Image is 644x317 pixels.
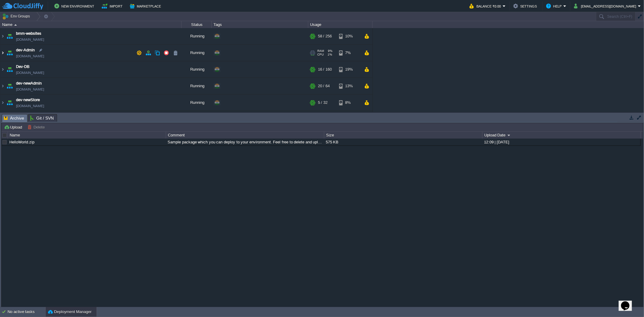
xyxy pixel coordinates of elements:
[5,61,14,78] img: AMDAwAAAACH5BAEAAAAALAAAAAABAAEAAAICRAEAOw==
[0,28,5,44] img: AMDAwAAAACH5BAEAAAAALAAAAAABAAEAAAICRAEAOw==
[16,97,40,103] a: dev-newStore
[574,2,638,10] button: [EMAIL_ADDRESS][DOMAIN_NAME]
[5,45,14,61] img: AMDAwAAAACH5BAEAAAAALAAAAAABAAEAAAICRAEAOw==
[339,78,359,94] div: 13%
[16,30,41,37] a: bmm-websites
[318,28,332,44] div: 58 / 256
[339,61,359,78] div: 19%
[8,132,166,139] div: Name
[166,132,324,139] div: Comment
[318,94,328,111] div: 5 / 32
[212,21,308,28] div: Tags
[54,2,96,10] button: New Environment
[0,111,5,127] img: AMDAwAAAACH5BAEAAAAALAAAAAABAAEAAAICRAEAOw==
[318,78,330,94] div: 20 / 64
[16,47,35,53] a: dev-Admin
[4,114,24,122] span: Archive
[546,2,563,10] button: Help
[317,49,324,53] span: RAM
[326,49,332,53] span: 9%
[483,132,640,139] div: Upload Date
[317,53,324,56] span: CPU
[0,78,5,94] img: AMDAwAAAACH5BAEAAAAALAAAAAABAAEAAAICRAEAOw==
[5,94,14,111] img: AMDAwAAAACH5BAEAAAAALAAAAAABAAEAAAICRAEAOw==
[5,78,14,94] img: AMDAwAAAACH5BAEAAAAALAAAAAABAAEAAAICRAEAOw==
[16,53,44,59] span: [DOMAIN_NAME]
[513,2,539,10] button: Settings
[339,45,359,61] div: 7%
[181,45,212,61] div: Running
[181,78,212,94] div: Running
[8,307,45,317] div: No active tasks
[182,21,211,28] div: Status
[0,94,5,111] img: AMDAwAAAACH5BAEAAAAALAAAAAABAAEAAAICRAEAOw==
[16,103,44,109] span: [DOMAIN_NAME]
[9,140,34,144] a: HelloWorld.zip
[619,293,638,311] iframe: chat widget
[181,111,212,127] div: Running
[0,61,5,78] img: AMDAwAAAACH5BAEAAAAALAAAAAABAAEAAAICRAEAOw==
[339,28,359,44] div: 10%
[102,2,124,10] button: Import
[309,21,372,28] div: Usage
[166,139,324,146] div: Sample package which you can deploy to your environment. Feel free to delete and upload a package...
[339,94,359,111] div: 8%
[27,124,46,130] button: Delete
[318,111,330,127] div: 14 / 32
[14,24,17,26] img: AMDAwAAAACH5BAEAAAAALAAAAAABAAEAAAICRAEAOw==
[2,2,43,10] img: CloudJiffy
[1,21,181,28] div: Name
[325,132,482,139] div: Size
[181,61,212,78] div: Running
[181,94,212,111] div: Running
[181,28,212,44] div: Running
[130,2,163,10] button: Marketplace
[324,139,482,146] div: 575 KB
[16,86,44,92] span: [DOMAIN_NAME]
[16,37,44,43] span: [DOMAIN_NAME]
[2,12,32,21] button: Env Groups
[326,53,332,56] span: 1%
[5,111,14,127] img: AMDAwAAAACH5BAEAAAAALAAAAAABAAEAAAICRAEAOw==
[48,309,91,315] button: Deployment Manager
[4,124,24,130] button: Upload
[318,61,332,78] div: 16 / 160
[16,64,30,70] a: Dev-DB
[339,111,359,127] div: 6%
[16,80,42,86] a: dev-newAdmin
[5,28,14,44] img: AMDAwAAAACH5BAEAAAAALAAAAAABAAEAAAICRAEAOw==
[16,70,44,76] span: [DOMAIN_NAME]
[482,139,640,146] div: 12:09 | [DATE]
[469,2,503,10] button: Balance ₹0.00
[0,45,5,61] img: AMDAwAAAACH5BAEAAAAALAAAAAABAAEAAAICRAEAOw==
[30,114,54,122] span: Git / SVN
